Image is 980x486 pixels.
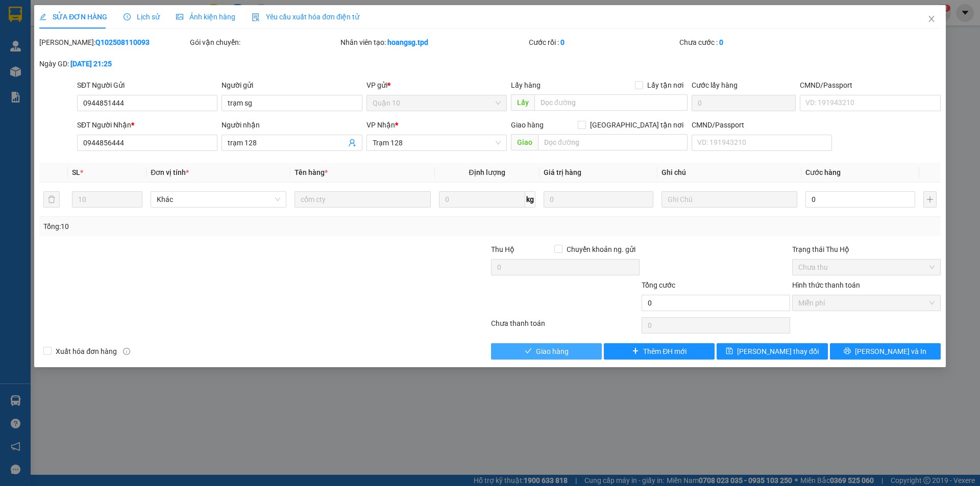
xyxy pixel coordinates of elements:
[70,60,112,68] b: [DATE] 21:25
[917,5,946,34] button: Close
[348,139,356,147] span: user-add
[469,168,505,176] span: Định lượng
[295,191,430,208] input: VD: Bàn, Ghế
[366,121,395,129] span: VP Nhận
[855,346,926,357] span: [PERSON_NAME] và In
[560,38,565,46] b: 0
[538,134,688,150] input: Dọc đường
[643,80,688,91] span: Lấy tận nơi
[373,95,501,111] span: Quận 10
[157,192,280,207] span: Khác
[717,343,827,360] button: save[PERSON_NAME] thay đổi
[830,343,941,360] button: printer[PERSON_NAME] và In
[490,318,641,336] div: Chưa thanh toán
[124,13,160,21] span: Lịch sử
[798,295,935,311] span: Miễn phí
[544,191,653,208] input: 0
[792,281,860,289] label: Hình thức thanh toán
[176,13,183,20] span: picture
[632,347,639,355] span: plus
[373,135,501,150] span: Trạm 128
[844,347,851,355] span: printer
[643,346,687,357] span: Thêm ĐH mới
[737,346,819,357] span: [PERSON_NAME] thay đổi
[692,119,832,131] div: CMND/Passport
[923,191,937,208] button: plus
[340,37,527,48] div: Nhân viên tạo:
[366,80,507,91] div: VP gửi
[726,347,733,355] span: save
[39,13,107,21] span: SỬA ĐƠN HÀNG
[252,13,260,21] img: icon
[39,37,188,48] div: [PERSON_NAME]:
[491,245,514,253] span: Thu Hộ
[39,58,188,69] div: Ngày GD:
[544,168,581,176] span: Giá trị hàng
[77,80,217,91] div: SĐT Người Gửi
[657,163,801,183] th: Ghi chú
[511,134,538,150] span: Giao
[387,38,428,46] b: hoangsg.tpd
[151,168,189,176] span: Đơn vị tính
[77,119,217,131] div: SĐT Người Nhận
[43,221,378,232] div: Tổng: 10
[562,244,640,255] span: Chuyển khoản ng. gửi
[525,191,535,208] span: kg
[295,168,328,176] span: Tên hàng
[692,95,796,111] input: Cước lấy hàng
[95,38,150,46] b: Q102508110093
[511,81,541,89] span: Lấy hàng
[222,80,362,91] div: Người gửi
[679,37,828,48] div: Chưa cước :
[252,13,359,21] span: Yêu cầu xuất hóa đơn điện tử
[586,119,688,131] span: [GEOGRAPHIC_DATA] tận nơi
[52,346,121,357] span: Xuất hóa đơn hàng
[123,348,130,355] span: info-circle
[642,281,675,289] span: Tổng cước
[805,168,841,176] span: Cước hàng
[536,346,569,357] span: Giao hàng
[927,15,936,23] span: close
[800,80,940,91] div: CMND/Passport
[604,343,715,360] button: plusThêm ĐH mới
[491,343,602,360] button: checkGiao hàng
[692,81,738,89] label: Cước lấy hàng
[124,13,131,20] span: clock-circle
[39,13,46,20] span: edit
[534,94,688,111] input: Dọc đường
[719,38,723,46] b: 0
[798,260,935,275] span: Chưa thu
[511,121,544,129] span: Giao hàng
[529,37,677,48] div: Cước rồi :
[190,37,338,48] div: Gói vận chuyển:
[176,13,235,21] span: Ảnh kiện hàng
[43,191,60,208] button: delete
[661,191,797,208] input: Ghi Chú
[511,94,534,111] span: Lấy
[222,119,362,131] div: Người nhận
[525,347,532,355] span: check
[792,244,941,255] div: Trạng thái Thu Hộ
[72,168,80,176] span: SL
